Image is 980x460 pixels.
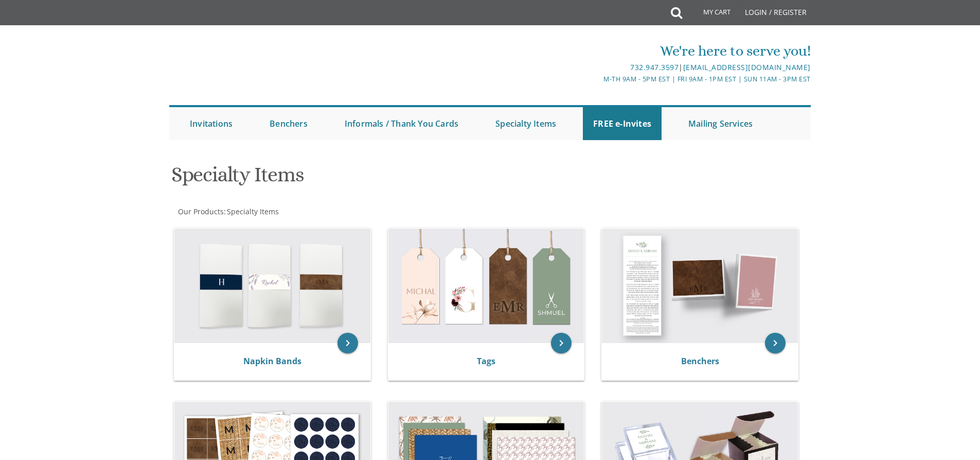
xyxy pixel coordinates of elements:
a: Benchers [681,355,719,367]
a: FREE e-Invites [583,107,662,140]
h1: Specialty Items [171,163,591,194]
img: Benchers [602,229,798,343]
a: Tags [477,355,495,367]
a: keyboard_arrow_right [765,333,786,353]
span: Specialty Items [227,207,279,216]
a: Benchers [259,107,318,140]
a: My Cart [681,1,738,27]
a: Informals / Thank You Cards [334,107,469,140]
img: Tags [388,229,584,343]
div: | [384,61,811,74]
a: Mailing Services [678,107,763,140]
div: We're here to serve you! [384,41,811,61]
a: Our Products [177,207,224,216]
a: [EMAIL_ADDRESS][DOMAIN_NAME] [683,62,811,72]
a: 732.947.3597 [630,62,679,72]
img: Napkin Bands [174,229,370,343]
a: Specialty Items [485,107,566,140]
a: Napkin Bands [243,355,301,367]
div: M-Th 9am - 5pm EST | Fri 9am - 1pm EST | Sun 11am - 3pm EST [384,74,811,84]
a: Invitations [180,107,243,140]
a: keyboard_arrow_right [337,333,358,353]
a: keyboard_arrow_right [551,333,572,353]
div: : [169,207,490,217]
a: Specialty Items [226,207,279,216]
